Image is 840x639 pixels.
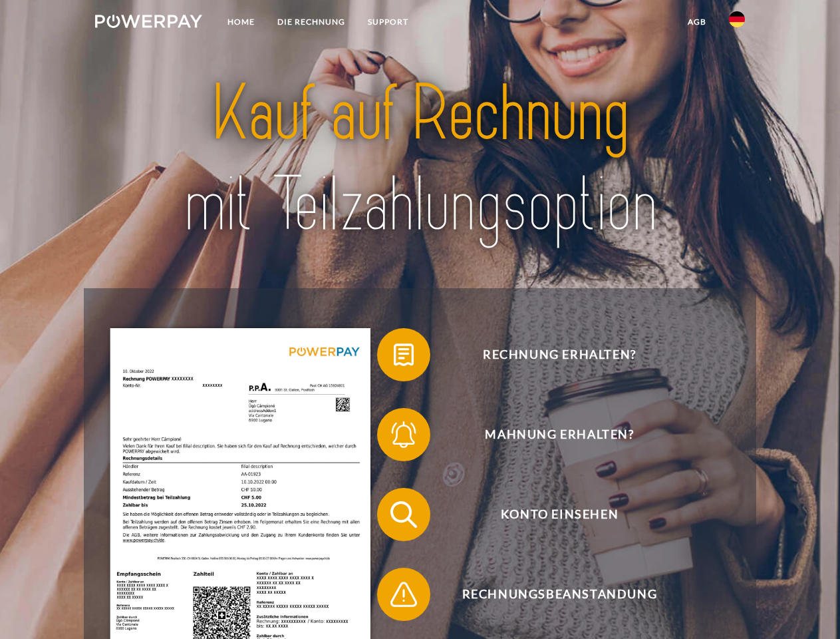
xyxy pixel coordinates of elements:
img: qb_bill.svg [387,338,420,371]
button: Rechnung erhalten? [377,328,723,381]
img: qb_bell.svg [387,418,420,451]
a: DIE RECHNUNG [266,10,356,34]
a: agb [676,10,718,34]
img: title-powerpay_de.svg [127,64,713,255]
span: Mahnung erhalten? [396,408,722,461]
img: logo-powerpay-white.svg [95,15,202,28]
span: Rechnung erhalten? [396,328,722,381]
img: qb_warning.svg [387,578,420,611]
span: Konto einsehen [396,488,722,541]
span: Rechnungsbeanstandung [396,568,722,621]
button: Konto einsehen [377,488,723,541]
button: Mahnung erhalten? [377,408,723,461]
button: Rechnungsbeanstandung [377,568,723,621]
img: de [729,11,745,27]
a: SUPPORT [356,10,420,34]
img: qb_search.svg [387,498,420,531]
a: Home [216,10,266,34]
